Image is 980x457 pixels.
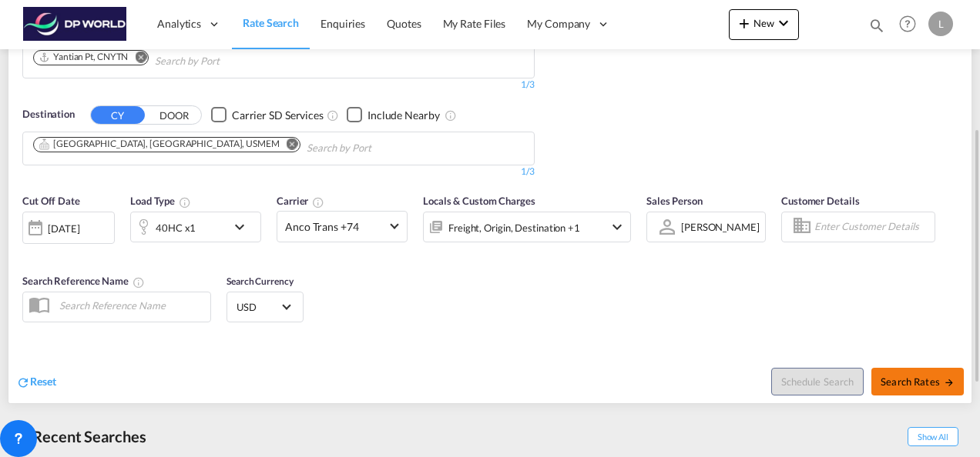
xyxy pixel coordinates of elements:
[155,49,301,74] input: Chips input.
[608,218,626,236] md-icon: icon-chevron-down
[179,196,191,208] md-icon: icon-information-outline
[39,138,280,151] div: Memphis, TN, USMEM
[928,12,953,36] div: L
[31,45,307,74] md-chips-wrap: Chips container. Use arrow keys to select chips.
[22,275,145,287] span: Search Reference Name
[868,17,885,34] md-icon: icon-magnify
[22,165,535,178] div: 1/3
[230,218,257,236] md-icon: icon-chevron-down
[527,16,590,32] span: My Company
[91,106,145,124] button: CY
[680,215,761,238] md-select: Sales Person: Luis Cruz
[646,195,703,207] span: Sales Person
[22,195,80,207] span: Cut Off Date
[285,219,385,235] span: Anco Trans +74
[16,374,56,391] div: icon-refreshReset
[735,14,753,32] md-icon: icon-plus 400-fg
[130,212,261,242] div: 40HC x1icon-chevron-down
[22,107,75,122] span: Destination
[8,419,153,454] div: Recent Searches
[347,107,440,123] md-checkbox: Checkbox No Ink
[729,9,799,40] button: icon-plus 400-fgNewicon-chevron-down
[48,222,79,235] div: [DATE]
[367,108,440,123] div: Include Nearby
[423,212,631,242] div: Freight Origin Destination Factory Stuffingicon-chevron-down
[908,427,958,446] span: Show All
[771,368,864,395] button: Note: By default Schedule search will only considerorigin ports, destination ports and cut off da...
[31,132,459,161] md-chips-wrap: Chips container. Use arrow keys to select chips.
[321,17,365,30] span: Enquiries
[681,221,760,233] div: [PERSON_NAME]
[881,375,955,388] span: Search Rates
[23,7,127,42] img: c08ca190194411f088ed0f3ba295208c.png
[22,78,535,92] div: 1/3
[39,51,131,64] div: Press delete to remove this chip.
[39,51,128,64] div: Yantian Pt, CNYTN
[125,51,148,66] button: Remove
[227,275,294,287] span: Search Currency
[156,217,196,239] div: 40HC x1
[211,107,324,123] md-checkbox: Checkbox No Ink
[894,11,921,37] span: Help
[16,375,30,389] md-icon: icon-refresh
[307,136,453,161] input: Chips input.
[871,368,964,395] button: Search Ratesicon-arrow-right
[237,300,280,314] span: USD
[277,195,324,207] span: Carrier
[944,377,955,388] md-icon: icon-arrow-right
[133,276,145,289] md-icon: Your search will be saved by the below given name
[312,196,324,208] md-icon: The selected Trucker/Carrierwill be displayed in the rate results If the rates are from another f...
[774,14,793,32] md-icon: icon-chevron-down
[814,215,930,239] input: Enter Customer Details
[448,217,580,239] div: Freight Origin Destination Factory Stuffing
[22,212,115,244] div: [DATE]
[277,138,300,153] button: Remove
[52,294,210,317] input: Search Reference Name
[243,16,299,29] span: Rate Search
[22,242,34,263] md-datepicker: Select
[130,195,191,207] span: Load Type
[232,108,324,123] div: Carrier SD Services
[443,17,506,30] span: My Rate Files
[781,195,859,207] span: Customer Details
[157,16,201,32] span: Analytics
[147,106,201,124] button: DOOR
[30,375,56,388] span: Reset
[868,17,885,40] div: icon-magnify
[39,138,283,151] div: Press delete to remove this chip.
[423,195,535,207] span: Locals & Custom Charges
[735,17,793,29] span: New
[894,11,928,38] div: Help
[387,17,421,30] span: Quotes
[327,109,339,122] md-icon: Unchecked: Search for CY (Container Yard) services for all selected carriers.Checked : Search for...
[445,109,457,122] md-icon: Unchecked: Ignores neighbouring ports when fetching rates.Checked : Includes neighbouring ports w...
[235,295,295,318] md-select: Select Currency: $ USDUnited States Dollar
